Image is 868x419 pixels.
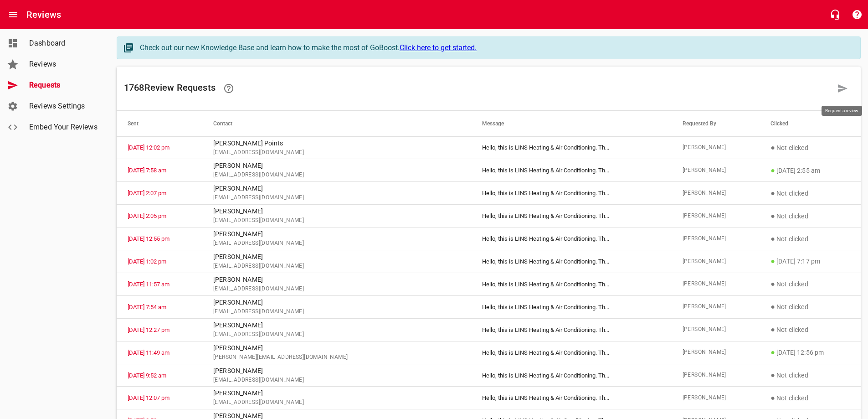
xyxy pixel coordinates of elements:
span: [EMAIL_ADDRESS][DOMAIN_NAME] [213,330,460,339]
td: Hello, this is LINS Heating & Air Conditioning. Th ... [471,205,671,228]
span: Requests [29,80,98,91]
a: [DATE] 7:54 am [128,304,166,310]
span: [EMAIL_ADDRESS][DOMAIN_NAME] [213,239,460,248]
button: Support Portal [846,4,868,26]
span: [PERSON_NAME][EMAIL_ADDRESS][DOMAIN_NAME] [213,353,460,362]
p: [PERSON_NAME] [213,343,460,353]
a: Learn how requesting reviews can improve your online presence [218,78,240,99]
a: [DATE] 2:07 pm [128,190,166,197]
a: [DATE] 1:02 pm [128,258,166,265]
span: [PERSON_NAME] [683,279,749,289]
span: [EMAIL_ADDRESS][DOMAIN_NAME] [213,398,460,407]
span: Reviews [29,59,98,70]
span: Embed Your Reviews [29,122,98,133]
td: Hello, this is LINS Heating & Air Conditioning. Th ... [471,318,671,341]
span: ● [770,371,775,379]
a: [DATE] 2:05 pm [128,212,166,219]
span: [PERSON_NAME] [683,371,749,380]
a: [DATE] 11:49 am [128,349,169,356]
p: [PERSON_NAME] [213,275,460,285]
span: ● [770,143,775,152]
p: Not clicked [770,370,850,381]
span: [PERSON_NAME] [683,325,749,334]
td: Hello, this is LINS Heating & Air Conditioning. Th ... [471,364,671,387]
span: ● [770,257,775,265]
span: [PERSON_NAME] [683,393,749,403]
span: [EMAIL_ADDRESS][DOMAIN_NAME] [213,148,460,157]
span: [EMAIL_ADDRESS][DOMAIN_NAME] [213,216,460,225]
td: Hello, this is LINS Heating & Air Conditioning. Th ... [471,341,671,364]
span: [EMAIL_ADDRESS][DOMAIN_NAME] [213,262,460,271]
td: Hello, this is LINS Heating & Air Conditioning. Th ... [471,295,671,318]
a: [DATE] 9:52 am [128,372,166,379]
span: [PERSON_NAME] [683,212,749,221]
span: [PERSON_NAME] [683,189,749,198]
a: [DATE] 12:27 pm [128,326,169,333]
span: [EMAIL_ADDRESS][DOMAIN_NAME] [213,171,460,180]
span: [EMAIL_ADDRESS][DOMAIN_NAME] [213,376,460,385]
th: Contact [202,111,471,136]
span: ● [770,279,775,288]
a: [DATE] 11:57 am [128,281,169,288]
a: Click here to get started. [400,43,477,52]
p: Not clicked [770,211,850,222]
span: ● [770,393,775,402]
span: ● [770,189,775,197]
p: [PERSON_NAME] [213,161,460,171]
p: Not clicked [770,301,850,312]
th: Sent [117,111,202,136]
span: [EMAIL_ADDRESS][DOMAIN_NAME] [213,307,460,316]
th: Clicked [760,111,861,136]
th: Message [471,111,671,136]
span: ● [770,302,775,311]
p: [DATE] 2:55 am [770,165,850,176]
span: Dashboard [29,38,98,49]
span: [PERSON_NAME] [683,257,749,266]
p: Not clicked [770,233,850,244]
span: Reviews Settings [29,101,98,112]
p: Not clicked [770,279,850,290]
h6: Reviews [26,7,61,22]
span: ● [770,234,775,243]
p: [DATE] 12:56 pm [770,347,850,358]
p: [PERSON_NAME] [213,252,460,262]
div: Check out our new Knowledge Base and learn how to make the most of GoBoost. [140,42,851,53]
td: Hello, this is LINS Heating & Air Conditioning. Th ... [471,273,671,295]
p: Not clicked [770,393,850,403]
p: Not clicked [770,324,850,335]
td: Hello, this is LINS Heating & Air Conditioning. Th ... [471,182,671,205]
span: [PERSON_NAME] [683,348,749,357]
td: Hello, this is LINS Heating & Air Conditioning. Th ... [471,136,671,159]
a: [DATE] 12:07 pm [128,394,169,401]
span: ● [770,325,775,334]
p: [PERSON_NAME] [213,229,460,239]
p: [DATE] 7:17 pm [770,256,850,267]
th: Requested By [672,111,760,136]
p: [PERSON_NAME] Points [213,139,460,148]
p: [PERSON_NAME] [213,321,460,330]
h6: 1768 Review Request s [124,78,832,99]
td: Hello, this is LINS Heating & Air Conditioning. Th ... [471,228,671,250]
p: [PERSON_NAME] [213,207,460,216]
td: Hello, this is LINS Heating & Air Conditioning. Th ... [471,250,671,273]
a: [DATE] 12:55 pm [128,235,169,242]
a: [DATE] 12:02 pm [128,144,169,151]
span: [EMAIL_ADDRESS][DOMAIN_NAME] [213,193,460,202]
span: ● [770,212,775,220]
td: Hello, this is LINS Heating & Air Conditioning. Th ... [471,159,671,182]
p: Not clicked [770,188,850,199]
p: [PERSON_NAME] [213,298,460,307]
p: Not clicked [770,142,850,153]
p: [PERSON_NAME] [213,366,460,376]
span: [PERSON_NAME] [683,166,749,175]
span: ● [770,348,775,357]
span: [EMAIL_ADDRESS][DOMAIN_NAME] [213,285,460,294]
p: [PERSON_NAME] [213,388,460,398]
span: [PERSON_NAME] [683,143,749,152]
a: [DATE] 7:58 am [128,167,166,174]
p: [PERSON_NAME] [213,184,460,193]
button: Live Chat [824,4,846,26]
td: Hello, this is LINS Heating & Air Conditioning. Th ... [471,387,671,409]
button: Open drawer [2,4,24,26]
span: [PERSON_NAME] [683,302,749,311]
